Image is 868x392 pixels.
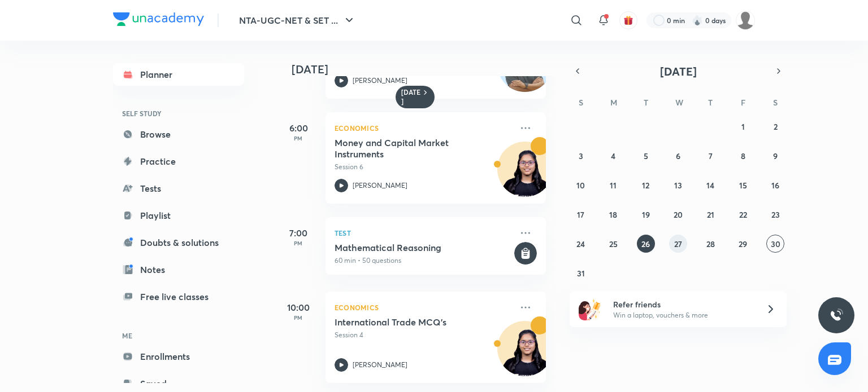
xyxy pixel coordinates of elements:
[736,11,755,30] img: Vinayak Rana
[734,176,752,194] button: August 15, 2025
[706,239,715,249] abbr: August 28, 2025
[113,204,244,227] a: Playlist
[739,239,747,249] abbr: August 29, 2025
[669,176,687,194] button: August 13, 2025
[335,316,475,328] h5: International Trade MCQ's
[741,97,745,108] abbr: Friday
[276,121,321,135] h5: 6:00
[113,12,204,29] a: Company Logo
[734,205,752,223] button: August 22, 2025
[773,97,778,108] abbr: Saturday
[572,264,590,282] button: August 31, 2025
[774,121,778,132] abbr: August 2, 2025
[674,239,682,249] abbr: August 27, 2025
[660,64,697,79] span: [DATE]
[609,239,618,249] abbr: August 25, 2025
[604,205,622,223] button: August 18, 2025
[708,97,713,108] abbr: Thursday
[498,327,552,381] img: Avatar
[701,147,719,165] button: August 7, 2025
[701,176,719,194] button: August 14, 2025
[579,298,601,320] img: referral
[669,147,687,165] button: August 6, 2025
[572,176,590,194] button: August 10, 2025
[623,15,633,25] img: avatar
[766,205,784,223] button: August 23, 2025
[611,151,615,161] abbr: August 4, 2025
[604,147,622,165] button: August 4, 2025
[741,151,745,161] abbr: August 8, 2025
[771,239,780,249] abbr: August 30, 2025
[692,15,703,26] img: streak
[335,330,512,340] p: Session 4
[577,268,585,279] abbr: August 31, 2025
[572,235,590,253] button: August 24, 2025
[609,209,617,220] abbr: August 18, 2025
[113,285,244,308] a: Free live classes
[637,235,655,253] button: August 26, 2025
[113,345,244,368] a: Enrollments
[335,256,512,266] p: 60 min • 50 questions
[276,301,321,314] h5: 10:00
[576,180,585,191] abbr: August 10, 2025
[292,63,557,76] h4: [DATE]
[637,176,655,194] button: August 12, 2025
[637,205,655,223] button: August 19, 2025
[701,205,719,223] button: August 21, 2025
[830,309,843,322] img: ttu
[585,63,771,79] button: [DATE]
[773,151,778,161] abbr: August 9, 2025
[766,176,784,194] button: August 16, 2025
[613,298,752,310] h6: Refer friends
[676,151,680,161] abbr: August 6, 2025
[113,231,244,254] a: Doubts & solutions
[706,180,714,191] abbr: August 14, 2025
[604,235,622,253] button: August 25, 2025
[113,12,204,26] img: Company Logo
[675,97,683,108] abbr: Wednesday
[613,310,752,320] p: Win a laptop, vouchers & more
[674,209,683,220] abbr: August 20, 2025
[701,235,719,253] button: August 28, 2025
[669,235,687,253] button: August 27, 2025
[276,314,321,321] p: PM
[113,123,244,146] a: Browse
[741,121,745,132] abbr: August 1, 2025
[739,180,747,191] abbr: August 15, 2025
[113,63,244,86] a: Planner
[276,135,321,142] p: PM
[576,239,585,249] abbr: August 24, 2025
[641,239,650,249] abbr: August 26, 2025
[353,180,407,191] p: [PERSON_NAME]
[572,147,590,165] button: August 3, 2025
[335,137,475,160] h5: Money and Capital Market Instruments
[579,97,583,108] abbr: Sunday
[353,360,407,370] p: [PERSON_NAME]
[766,235,784,253] button: August 30, 2025
[276,226,321,240] h5: 7:00
[709,151,713,161] abbr: August 7, 2025
[674,180,682,191] abbr: August 13, 2025
[276,240,321,246] p: PM
[642,180,649,191] abbr: August 12, 2025
[734,147,752,165] button: August 8, 2025
[498,148,552,202] img: Avatar
[335,242,512,253] h5: Mathematical Reasoning
[335,162,512,172] p: Session 6
[771,209,780,220] abbr: August 23, 2025
[113,150,244,173] a: Practice
[353,76,407,86] p: [PERSON_NAME]
[579,151,583,161] abbr: August 3, 2025
[669,205,687,223] button: August 20, 2025
[572,205,590,223] button: August 17, 2025
[335,226,512,240] p: Test
[734,235,752,253] button: August 29, 2025
[335,301,512,314] p: Economics
[766,117,784,135] button: August 2, 2025
[232,9,363,32] button: NTA-UGC-NET & SET ...
[335,121,512,135] p: Economics
[766,147,784,165] button: August 9, 2025
[113,258,244,281] a: Notes
[771,180,779,191] abbr: August 16, 2025
[610,97,617,108] abbr: Monday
